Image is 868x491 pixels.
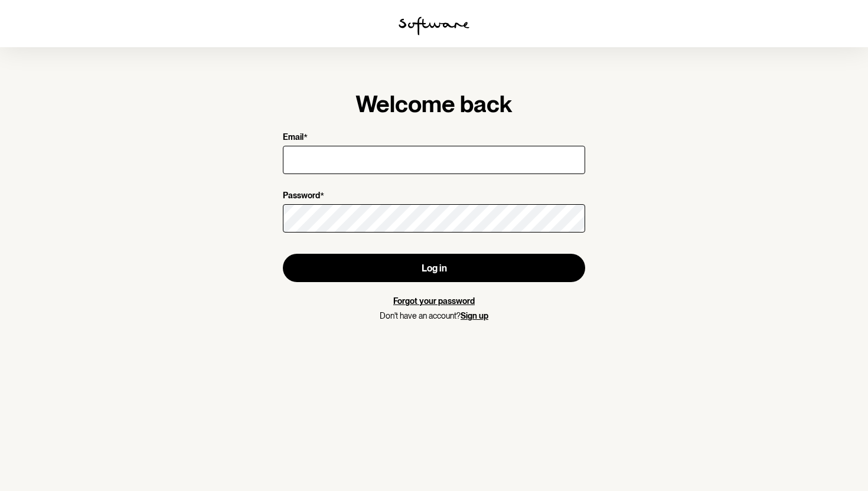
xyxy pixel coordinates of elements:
[283,311,585,321] p: Don't have an account?
[461,311,488,320] a: Sign up
[399,17,469,35] img: software logo
[283,90,585,118] h1: Welcome back
[283,254,585,282] button: Log in
[283,132,304,143] p: Email
[393,296,475,306] a: Forgot your password
[283,191,320,202] p: Password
